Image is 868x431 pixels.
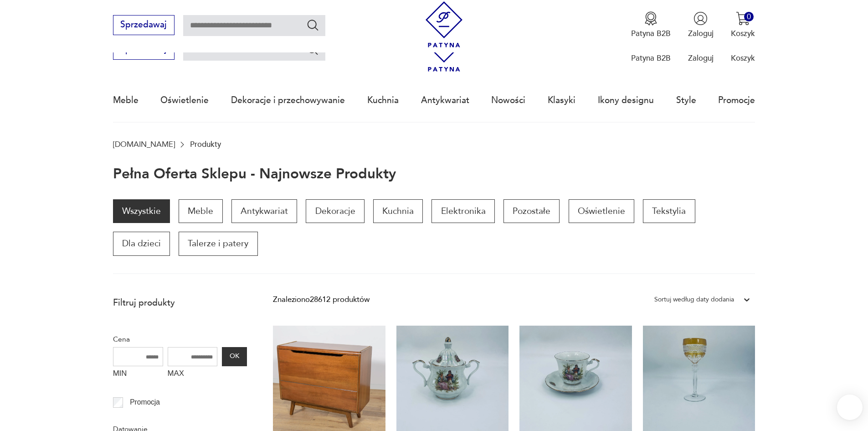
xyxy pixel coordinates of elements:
button: Patyna B2B [631,11,671,39]
a: Ikona medaluPatyna B2B [631,11,671,39]
a: Meble [113,79,139,121]
img: Ikona koszyka [736,11,750,26]
img: Ikona medalu [644,11,658,26]
button: Szukaj [306,43,319,56]
p: Patyna B2B [631,53,671,63]
div: Sortuj według daty dodania [654,294,734,306]
a: Pozostałe [503,199,560,223]
p: Cena [113,333,247,345]
p: Zaloguj [688,28,714,39]
p: Patyna B2B [631,28,671,39]
a: Dekoracje [306,199,364,223]
p: Produkty [190,140,221,149]
a: Oświetlenie [569,199,634,223]
a: Promocje [718,79,755,121]
p: Koszyk [731,28,755,39]
a: Dekoracje i przechowywanie [231,79,345,121]
a: Kuchnia [373,199,423,223]
button: Zaloguj [688,11,714,39]
a: Sprzedawaj [113,47,175,54]
p: Zaloguj [688,53,714,63]
a: Antykwariat [231,199,297,223]
button: Sprzedawaj [113,15,175,35]
button: Szukaj [306,18,319,31]
a: Ikony designu [598,79,654,121]
a: Wszystkie [113,199,170,223]
a: Antykwariat [421,79,469,121]
iframe: Smartsupp widget button [837,395,863,420]
p: Filtruj produkty [113,297,247,309]
img: Ikonka użytkownika [693,11,708,26]
img: Patyna - sklep z meblami i dekoracjami vintage [421,1,467,47]
a: Nowości [491,79,525,121]
a: [DOMAIN_NAME] [113,140,175,149]
p: Koszyk [731,53,755,63]
label: MIN [113,366,163,384]
label: MAX [168,366,218,384]
a: Talerze i patery [179,232,257,255]
button: 0Koszyk [731,11,755,39]
button: OK [222,347,247,366]
a: Oświetlenie [160,79,209,121]
a: Dla dzieci [113,232,170,255]
a: Style [676,79,696,121]
a: Elektronika [431,199,494,223]
p: Promocja [130,396,160,408]
div: 0 [744,12,754,21]
a: Klasyki [548,79,575,121]
a: Tekstylia [643,199,695,223]
a: Meble [179,199,222,223]
a: Kuchnia [367,79,399,121]
h1: Pełna oferta sklepu - najnowsze produkty [113,166,396,182]
a: Sprzedawaj [113,22,175,29]
div: Znaleziono 28612 produktów [273,294,370,306]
